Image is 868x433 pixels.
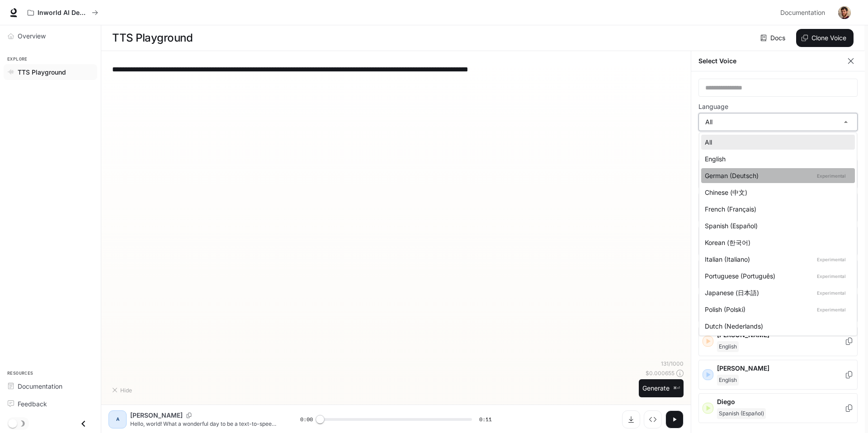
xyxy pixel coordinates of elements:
p: Experimental [815,255,848,264]
div: Polish (Polski) [705,305,848,314]
div: Dutch (Nederlands) [705,321,848,331]
div: Japanese (日本語) [705,288,848,297]
div: Italian (Italiano) [705,254,848,264]
div: All [705,137,848,147]
div: German (Deutsch) [705,171,848,180]
div: English [705,154,848,164]
div: Spanish (Español) [705,221,848,231]
div: Chinese (中文) [705,188,848,197]
div: Korean (한국어) [705,238,848,247]
div: Portuguese (Português) [705,271,848,281]
p: Experimental [815,272,848,280]
p: Experimental [815,172,848,180]
div: French (Français) [705,204,848,214]
p: Experimental [815,289,848,297]
p: Experimental [815,306,848,314]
